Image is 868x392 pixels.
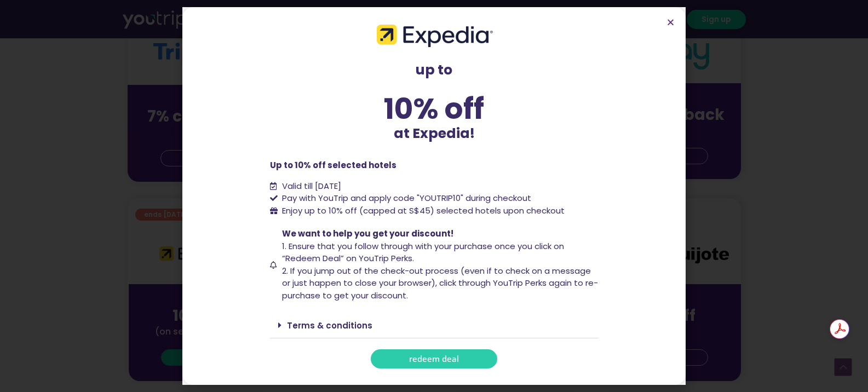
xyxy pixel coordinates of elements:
span: We want to help you get your discount! [282,228,453,239]
p: Up to 10% off selected hotels [270,159,599,172]
span: Valid till [DATE] [282,180,341,192]
a: Close [666,18,675,26]
span: redeem deal [409,355,459,363]
span: Pay with YouTrip and apply code "YOUTRIP10" during checkout [279,192,531,205]
span: 2. If you jump out of the check-out process (even if to check on a message or just happen to clos... [282,265,598,301]
span: Enjoy up to 10% off (capped at S$45) selected hotels upon checkout [279,205,565,217]
span: 1. Ensure that you follow through with your purchase once you click on “Redeem Deal” on YouTrip P... [282,240,564,264]
a: Terms & conditions [287,320,372,331]
a: redeem deal [371,349,497,368]
div: Terms & conditions [270,313,599,338]
div: 10% off [270,94,599,123]
p: up to [270,60,599,80]
p: at Expedia! [270,123,599,144]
